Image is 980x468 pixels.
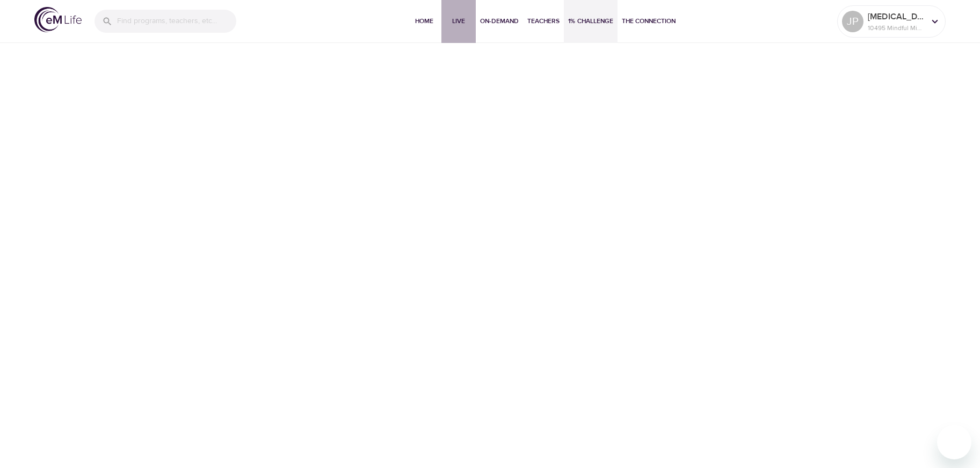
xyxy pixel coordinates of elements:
[480,16,519,27] span: On-Demand
[568,16,613,27] span: 1% Challenge
[937,425,971,459] iframe: Button to launch messaging window
[446,16,471,27] span: Live
[842,11,863,32] div: JP
[411,16,437,27] span: Home
[117,10,236,33] input: Find programs, teachers, etc...
[527,16,560,27] span: Teachers
[34,7,82,32] img: logo
[868,10,925,23] p: [MEDICAL_DATA]
[868,23,925,33] p: 10495 Mindful Minutes
[622,16,676,27] span: The Connection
